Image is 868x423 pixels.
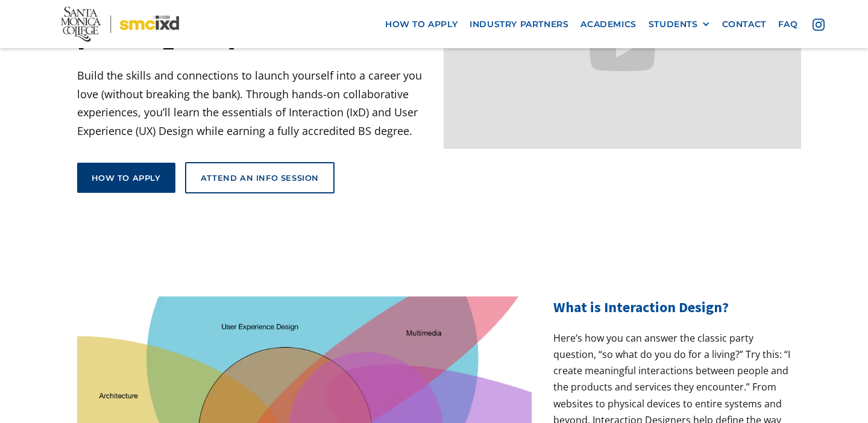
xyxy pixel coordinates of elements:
[772,13,804,36] a: faq
[379,13,464,36] a: how to apply
[553,296,791,318] h2: What is Interaction Design?
[813,19,825,31] img: icon - instagram
[77,66,435,140] p: Build the skills and connections to launch yourself into a career you love (without breaking the ...
[649,19,710,30] div: STUDENTS
[464,13,574,36] a: industry partners
[716,13,772,36] a: contact
[574,13,642,36] a: Academics
[61,7,180,42] img: Santa Monica College - SMC IxD logo
[77,163,175,193] a: How to apply
[201,172,319,183] div: Attend an Info Session
[649,19,698,30] div: STUDENTS
[185,162,335,193] a: Attend an Info Session
[92,172,161,183] div: How to apply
